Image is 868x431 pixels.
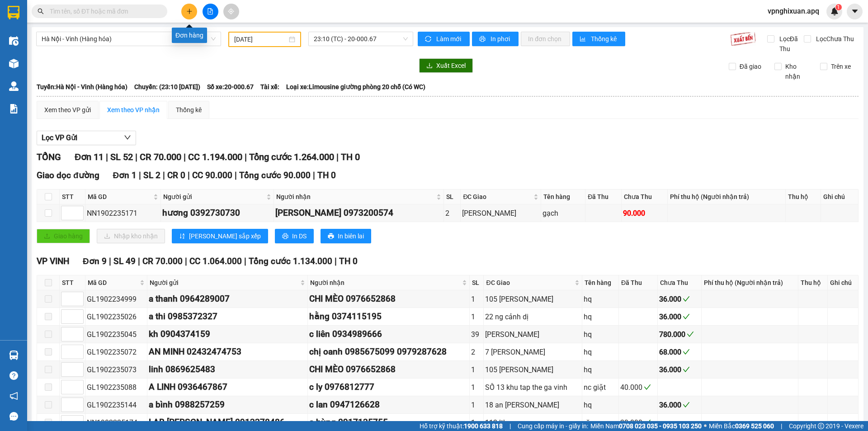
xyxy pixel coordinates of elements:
[88,278,138,288] span: Mã GD
[282,233,288,240] span: printer
[683,401,690,408] span: check
[471,346,482,358] div: 2
[88,192,151,202] span: Mã GD
[584,329,617,340] div: hq
[781,421,782,431] span: |
[418,32,470,46] button: syncLàm mới
[85,361,147,379] td: GL1902235073
[622,189,668,204] th: Chưa Thu
[328,233,334,240] span: printer
[87,311,146,322] div: GL1902235026
[730,32,756,46] img: 9k=
[798,275,828,290] th: Thu hộ
[542,208,584,219] div: gạch
[138,256,140,266] span: |
[228,8,234,14] span: aim
[9,59,19,68] img: warehouse-icon
[83,256,107,266] span: Đơn 9
[185,256,187,266] span: |
[172,28,207,43] div: Đơn hàng
[149,327,306,341] div: kh 0904374159
[37,170,99,180] span: Giao dọc đường
[37,152,61,162] span: TỔNG
[485,399,580,411] div: 18 an [PERSON_NAME]
[87,364,146,375] div: GL1902235073
[590,421,702,431] span: Miền Nam
[9,392,18,400] span: notification
[572,32,625,46] button: bar-chartThống kê
[659,346,700,358] div: 68.000
[87,208,159,219] div: NN1902235171
[419,58,473,73] button: downloadXuất Excel
[189,256,242,266] span: CC 1.064.000
[584,346,617,358] div: hq
[309,416,468,429] div: a hùng 0917135755
[313,170,315,180] span: |
[521,32,570,46] button: In đơn chọn
[338,231,364,241] span: In biên lai
[444,189,461,204] th: SL
[582,275,619,290] th: Tên hàng
[85,204,161,222] td: NN1902235171
[683,313,690,320] span: check
[140,152,181,162] span: CR 70.000
[44,105,91,115] div: Xem theo VP gửi
[149,310,306,323] div: a thi 0985372327
[207,82,254,92] span: Số xe: 20-000.67
[60,275,85,290] th: STT
[735,422,774,430] strong: 0369 525 060
[142,256,183,266] span: CR 70.000
[683,295,690,303] span: check
[50,6,156,16] input: Tìm tên, số ĐT hoặc mã đơn
[75,152,104,162] span: Đơn 11
[835,4,842,10] sup: 1
[425,36,433,43] span: sync
[149,416,306,429] div: LAB [PERSON_NAME] 0912278486
[314,32,408,46] span: 23:10 (TC) - 20-000.67
[479,36,487,43] span: printer
[8,6,19,19] img: logo-vxr
[113,170,137,180] span: Đơn 1
[9,36,19,46] img: warehouse-icon
[235,170,237,180] span: |
[249,152,334,162] span: Tổng cước 1.264.000
[85,326,147,343] td: GL1902235045
[162,206,273,220] div: hương 0392730730
[341,152,360,162] span: TH 0
[709,421,774,431] span: Miền Bắc
[9,350,19,360] img: warehouse-icon
[580,36,587,43] span: bar-chart
[620,382,656,393] div: 40.000
[149,292,306,306] div: a thanh 0964289007
[471,364,482,375] div: 1
[85,308,147,326] td: GL1902235026
[485,417,580,428] div: 113 ltk
[179,233,185,240] span: sort-ascending
[149,363,306,376] div: linh 0869625483
[87,346,146,358] div: GL1902235072
[644,419,651,426] span: check
[223,4,239,19] button: aim
[181,4,197,19] button: plus
[827,62,854,71] span: Trên xe
[518,421,588,431] span: Cung cấp máy in - giấy in:
[167,170,185,180] span: CR 0
[541,189,585,204] th: Tên hàng
[192,170,232,180] span: CC 90.000
[644,384,651,391] span: check
[591,34,618,44] span: Thống kê
[619,275,658,290] th: Đã Thu
[837,4,840,10] span: 1
[619,422,702,430] strong: 0708 023 035 - 0935 103 250
[149,345,306,359] div: AN MINH 02432474753
[176,105,202,115] div: Thống kê
[491,34,511,44] span: In phơi
[172,229,268,243] button: sort-ascending[PERSON_NAME] sắp xếp
[42,132,77,143] span: Lọc VP Gửi
[470,275,484,290] th: SL
[186,8,193,14] span: plus
[149,398,306,412] div: a bình 0988257259
[584,294,617,305] div: hq
[38,8,44,14] span: search
[687,331,694,338] span: check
